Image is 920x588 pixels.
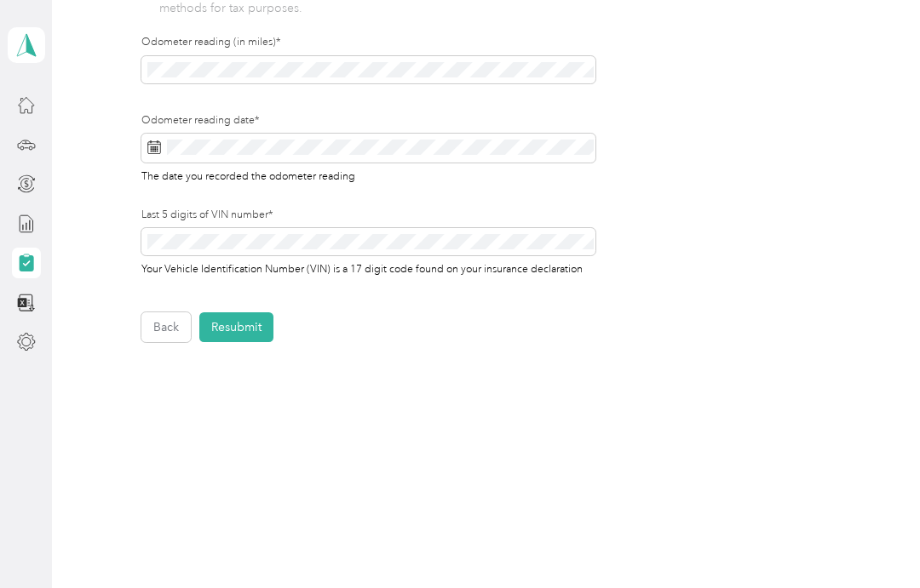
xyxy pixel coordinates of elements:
[141,167,355,183] span: The date you recorded the odometer reading
[141,35,595,50] label: Odometer reading (in miles)*
[141,312,191,342] button: Back
[825,493,920,588] iframe: Everlance-gr Chat Button Frame
[141,260,583,276] span: Your Vehicle Identification Number (VIN) is a 17 digit code found on your insurance declaration
[141,113,595,128] label: Odometer reading date*
[199,312,273,342] button: Resubmit
[141,208,595,223] label: Last 5 digits of VIN number*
